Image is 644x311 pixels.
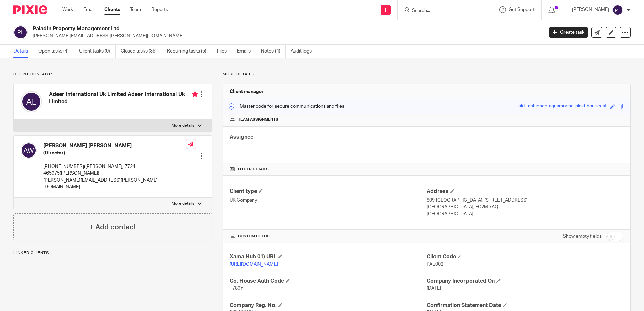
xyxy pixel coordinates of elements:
[43,142,186,149] h4: [PERSON_NAME] [PERSON_NAME]
[278,254,282,258] span: Edit Xama Hub 01) URL
[427,204,623,210] p: [GEOGRAPHIC_DATA], EC2M 7AQ
[427,188,623,195] h4: Address
[549,27,588,38] a: Create task
[130,6,141,13] a: Team
[496,279,501,283] span: Edit Company Incorporated On
[13,5,47,14] img: Pixie
[104,6,120,13] a: Clients
[230,234,426,239] h4: CUSTOM FIELDS
[13,72,212,77] p: Client contacts
[33,25,438,32] h2: Paladin Property Management Ltd
[259,189,263,193] span: Change Client type
[427,286,441,291] span: [DATE]
[43,163,186,177] p: [PHONE_NUMBER]([PERSON_NAME]) 7724 465975([PERSON_NAME])
[43,150,186,157] h5: (Director)
[230,286,246,291] span: T789YT
[450,189,454,193] span: Edit Address
[230,302,426,309] h4: Company Reg. No.
[13,45,33,58] a: Details
[121,45,162,58] a: Closed tasks (35)
[13,250,212,256] p: Linked clients
[228,103,344,110] p: Master code for secure communications and files
[21,91,42,112] img: svg%3E
[230,197,426,204] p: UK Company
[49,91,198,105] h4: Adeer International Uk Limited Adeer International Uk Limited
[167,45,212,58] a: Recurring tasks (5)
[612,5,623,15] img: svg%3E
[172,201,194,206] p: More details
[33,33,539,39] p: [PERSON_NAME][EMAIL_ADDRESS][PERSON_NAME][DOMAIN_NAME]
[238,117,278,123] span: Team assignments
[286,279,290,283] span: Edit Co. House Auth Code
[238,167,269,172] span: Other details
[618,104,623,109] span: Copy to clipboard
[62,6,73,13] a: Work
[606,27,616,38] a: Edit client
[458,254,462,258] span: Edit Client Code
[427,253,623,261] h4: Client Code
[572,6,609,13] p: [PERSON_NAME]
[509,7,535,12] span: Get Support
[89,222,136,232] h4: + Add contact
[411,8,472,14] input: Search
[591,27,602,38] a: Send new email
[43,177,186,191] p: [PERSON_NAME][EMAIL_ADDRESS][PERSON_NAME][DOMAIN_NAME]
[230,134,253,140] span: Assignee
[278,303,282,307] span: Edit Company Reg. No.
[518,103,607,110] div: old-fashioned-aquamarine-plaid-housecat
[427,262,443,267] span: PAL002
[217,45,232,58] a: Files
[261,45,286,58] a: Notes (4)
[503,303,507,307] span: Edit Confirmation Statement Date
[291,45,317,58] a: Audit logs
[230,278,426,285] h4: Co. House Auth Code
[83,6,94,13] a: Email
[427,211,623,217] p: [GEOGRAPHIC_DATA]
[38,45,74,58] a: Open tasks (4)
[172,123,194,128] p: More details
[13,25,28,39] img: svg%3E
[427,302,623,309] h4: Confirmation Statement Date
[151,6,168,13] a: Reports
[21,142,37,159] img: svg%3E
[427,278,623,285] h4: Company Incorporated On
[610,104,615,109] span: Edit code
[230,188,426,195] h4: Client type
[427,197,623,204] p: 809 [GEOGRAPHIC_DATA], [STREET_ADDRESS]
[192,91,198,98] i: Primary
[230,262,278,267] a: [URL][DOMAIN_NAME]
[563,233,602,240] label: Show empty fields
[230,88,264,95] h3: Client manager
[230,253,426,261] h4: Xama Hub 01) URL
[223,72,631,77] p: More details
[79,45,116,58] a: Client tasks (0)
[237,45,256,58] a: Emails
